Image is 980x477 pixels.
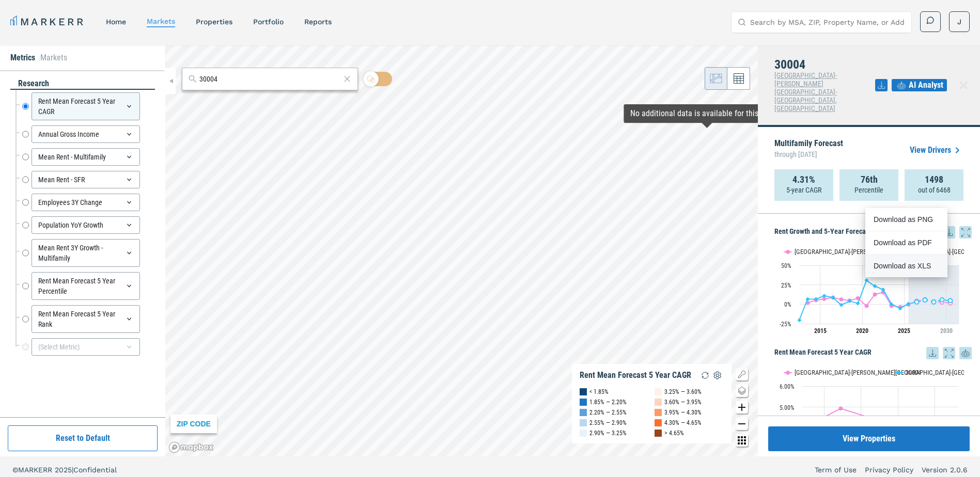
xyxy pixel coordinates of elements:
[890,302,894,306] path: Wednesday, 28 Jun, 20:00, 0.09. 30004.
[589,397,627,407] div: 1.85% — 2.20%
[147,17,175,25] a: markets
[781,282,791,289] text: 25%
[664,387,702,397] div: 3.25% — 3.60%
[580,370,691,380] div: Rent Mean Forecast 5 Year CAGR
[865,255,947,277] div: Download as XLS
[873,284,877,288] path: Monday, 28 Jun, 20:00, 23.27. 30004.
[865,231,947,255] div: Download as PDF
[589,407,627,418] div: 2.20% — 2.55%
[910,144,963,156] a: View Drivers
[10,52,35,64] li: Metrics
[32,338,140,356] div: (Select Metric)
[881,288,885,292] path: Tuesday, 28 Jun, 20:00, 18.8. 30004.
[798,318,802,322] path: Thursday, 28 Jun, 20:00, -20.45. 30004.
[589,428,627,438] div: 2.90% — 3.25%
[865,208,947,231] div: Download as PNG
[32,272,140,300] div: Rent Mean Forecast 5 Year Percentile
[32,216,140,234] div: Population YoY Growth
[10,78,155,90] div: research
[780,383,795,390] text: 6.00%
[40,52,67,64] li: Markets
[774,139,843,161] p: Multifamily Forecast
[780,321,791,328] text: -25%
[630,108,784,119] div: Map Tooltip Content
[664,407,702,418] div: 3.95% — 4.30%
[12,466,18,474] span: ©
[699,369,711,381] img: Reload Legend
[711,369,724,381] img: Settings
[861,174,878,185] strong: 76th
[736,368,748,380] button: Show/Hide Legend Map Button
[856,327,868,335] tspan: 2020
[792,174,815,185] strong: 4.31%
[915,300,919,304] path: Sunday, 28 Jun, 20:00, 2.9. 30004.
[768,426,970,451] button: View Properties
[781,262,791,269] text: 50%
[873,292,877,296] path: Monday, 28 Jun, 20:00, 12.55. Atlanta-Sandy Springs-Roswell, GA.
[750,12,905,33] input: Search by MSA, ZIP, Property Name, or Address
[922,465,968,475] a: Version 2.0.6
[865,278,869,282] path: Sunday, 28 Jun, 20:00, 30.71. 30004.
[839,303,844,307] path: Wednesday, 28 Jun, 20:00, -0.91. 30004.
[664,428,684,438] div: > 4.65%
[874,261,933,271] div: Download as XLS
[940,298,944,302] path: Thursday, 28 Jun, 20:00, 5.65. 30004.
[898,306,903,310] path: Friday, 28 Jun, 20:00, -5.37. 30004.
[786,185,821,195] p: 5-year CAGR
[32,305,140,333] div: Rent Mean Forecast 5 Year Rank
[32,92,140,120] div: Rent Mean Forecast 5 Year CAGR
[848,299,852,303] path: Thursday, 28 Jun, 20:00, 4.05. 30004.
[909,79,943,91] span: AI Analyst
[774,239,964,342] svg: Interactive chart
[831,295,835,299] path: Tuesday, 28 Jun, 20:00, 8.71. 30004.
[856,301,860,305] path: Friday, 28 Jun, 20:00, 1.11. 30004.
[736,434,748,447] button: Other options map button
[957,17,961,27] span: J
[32,125,140,143] div: Annual Gross Income
[106,18,126,26] a: home
[784,301,791,308] text: 0%
[165,45,758,456] canvas: Map
[304,18,332,26] a: reports
[10,14,85,29] a: MARKERR
[806,297,810,301] path: Friday, 28 Jun, 20:00, 6.53. 30004.
[915,298,953,304] g: 30004, line 4 of 4 with 5 data points.
[8,425,158,451] button: Reset to Default
[932,300,936,304] path: Wednesday, 28 Jun, 20:00, 2.89. 30004.
[940,327,953,335] tspan: 2030
[199,74,340,85] input: Search by MSA or ZIP Code
[664,418,702,428] div: 4.30% — 4.65%
[780,404,795,411] text: 5.00%
[664,397,702,407] div: 3.60% — 3.95%
[814,297,818,301] path: Saturday, 28 Jun, 20:00, 6.69. 30004.
[73,466,117,474] span: Confidential
[774,58,875,71] h4: 30004
[774,239,972,342] div: Rent Growth and 5-Year Forecast. Highcharts interactive chart.
[898,327,910,335] tspan: 2025
[854,185,883,195] p: Percentile
[168,441,214,453] a: Mapbox logo
[892,79,947,91] button: AI Analyst
[774,347,972,359] h5: Rent Mean Forecast 5 Year CAGR
[18,466,55,474] span: MARKERR
[589,387,609,397] div: < 1.85%
[822,294,827,298] path: Sunday, 28 Jun, 20:00, 10.86. 30004.
[895,369,922,376] button: Show 30004
[32,148,140,166] div: Mean Rent - Multifamily
[814,327,827,335] tspan: 2015
[32,171,140,188] div: Mean Rent - SFR
[55,466,73,474] span: 2025 |
[774,148,843,161] span: through [DATE]
[925,174,943,185] strong: 1498
[907,301,911,306] path: Saturday, 28 Jun, 20:00, 0.51. 30004.
[784,369,884,376] button: Show Atlanta-Sandy Springs-Roswell, GA
[170,415,217,433] div: ZIP CODE
[784,248,884,256] button: Show Atlanta-Sandy Springs-Roswell, GA
[253,18,284,26] a: Portfolio
[839,297,844,301] path: Wednesday, 28 Jun, 20:00, 6.13. Atlanta-Sandy Springs-Roswell, GA.
[874,214,933,225] div: Download as PNG
[918,185,951,195] p: out of 6468
[865,304,869,308] path: Sunday, 28 Jun, 20:00, -2.11. Atlanta-Sandy Springs-Roswell, GA.
[196,18,232,26] a: properties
